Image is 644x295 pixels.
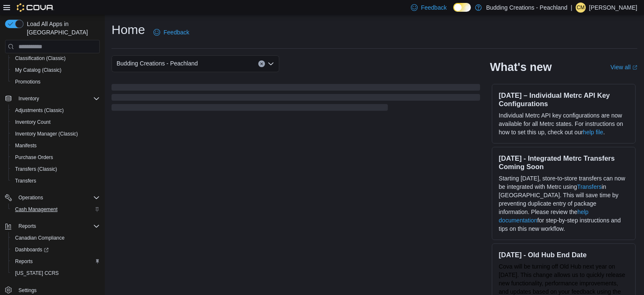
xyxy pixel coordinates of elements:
button: My Catalog (Classic) [8,64,103,76]
span: Purchase Orders [15,154,53,161]
span: My Catalog (Classic) [12,65,100,75]
a: Canadian Compliance [12,233,68,243]
button: Inventory Count [8,116,103,128]
span: Dashboards [12,245,100,255]
button: Open list of options [267,60,274,67]
button: Classification (Classic) [8,52,103,64]
span: Transfers (Classic) [12,164,100,174]
span: Inventory Count [12,117,100,127]
a: Transfers (Classic) [12,164,60,174]
p: Budding Creations - Peachland [486,3,567,13]
button: Canadian Compliance [8,232,103,244]
a: View allExternal link [610,64,637,70]
span: Operations [15,193,100,203]
span: Classification (Classic) [12,53,100,63]
a: Manifests [12,141,40,151]
button: Cash Management [8,204,103,215]
button: Inventory Manager (Classic) [8,128,103,140]
span: Canadian Compliance [12,233,100,243]
a: Cash Management [12,204,61,214]
h3: [DATE] – Individual Metrc API Key Configurations [499,91,628,108]
span: Promotions [15,78,41,85]
button: Operations [2,192,103,204]
span: Operations [18,194,43,201]
span: Inventory Count [15,119,51,125]
a: My Catalog (Classic) [12,65,65,75]
span: My Catalog (Classic) [15,67,62,73]
p: Individual Metrc API key configurations are now available for all Metrc states. For instructions ... [499,111,628,136]
input: Dark Mode [453,3,471,12]
h3: [DATE] - Integrated Metrc Transfers Coming Soon [499,154,628,171]
button: Reports [15,221,39,231]
span: Transfers [12,176,100,186]
span: Transfers [15,178,36,184]
span: Manifests [15,142,36,149]
span: Dark Mode [453,12,454,12]
span: Promotions [12,77,100,87]
span: Settings [18,287,36,294]
span: Loading [112,86,480,112]
span: Inventory [18,95,39,102]
span: Feedback [421,3,447,12]
a: Adjustments (Classic) [12,105,67,115]
a: Purchase Orders [12,152,57,162]
button: Clear input [258,60,265,67]
div: Chris Manolescu [576,3,586,13]
a: Promotions [12,77,44,87]
h2: What's new [490,60,552,74]
a: help documentation [499,209,589,224]
a: [US_STATE] CCRS [12,268,62,278]
button: Transfers [8,175,103,187]
h3: [DATE] - Old Hub End Date [499,251,628,259]
a: Feedback [150,24,192,41]
img: Cova [17,3,54,12]
button: Reports [2,220,103,232]
span: Inventory [15,94,100,104]
span: Purchase Orders [12,152,100,162]
a: Transfers [12,176,39,186]
a: Transfers [577,183,602,190]
a: Dashboards [8,244,103,256]
span: Transfers (Classic) [15,166,57,172]
span: Washington CCRS [12,268,100,278]
span: Budding Creations - Peachland [117,58,198,68]
span: Inventory Manager (Classic) [15,131,78,137]
a: Dashboards [12,245,52,255]
span: CM [577,3,585,13]
a: Inventory Manager (Classic) [12,129,81,139]
button: Transfers (Classic) [8,163,103,175]
span: Reports [12,256,100,266]
span: Canadian Compliance [15,235,65,241]
button: Reports [8,256,103,267]
a: Reports [12,256,36,266]
span: Cash Management [12,204,100,214]
span: Inventory Manager (Classic) [12,129,100,139]
span: Manifests [12,141,100,151]
span: Adjustments (Classic) [12,105,100,115]
h1: Home [112,21,145,38]
a: Classification (Classic) [12,53,69,63]
button: Inventory [15,94,42,104]
button: Promotions [8,76,103,88]
button: [US_STATE] CCRS [8,267,103,279]
button: Purchase Orders [8,151,103,163]
span: Classification (Classic) [15,55,66,62]
button: Manifests [8,140,103,151]
button: Inventory [2,93,103,104]
p: Starting [DATE], store-to-store transfers can now be integrated with Metrc using in [GEOGRAPHIC_D... [499,174,628,233]
button: Adjustments (Classic) [8,104,103,116]
span: Dashboards [15,246,49,253]
span: Cash Management [15,206,57,213]
svg: External link [632,65,637,70]
a: help file [583,129,603,136]
span: Feedback [164,28,189,37]
button: Operations [15,193,47,203]
span: Reports [18,223,36,230]
span: Reports [15,258,33,265]
span: Load All Apps in [GEOGRAPHIC_DATA] [23,20,100,37]
a: Inventory Count [12,117,54,127]
span: Adjustments (Classic) [15,107,64,114]
span: Reports [15,221,100,231]
p: | [571,3,572,13]
span: [US_STATE] CCRS [15,270,59,277]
